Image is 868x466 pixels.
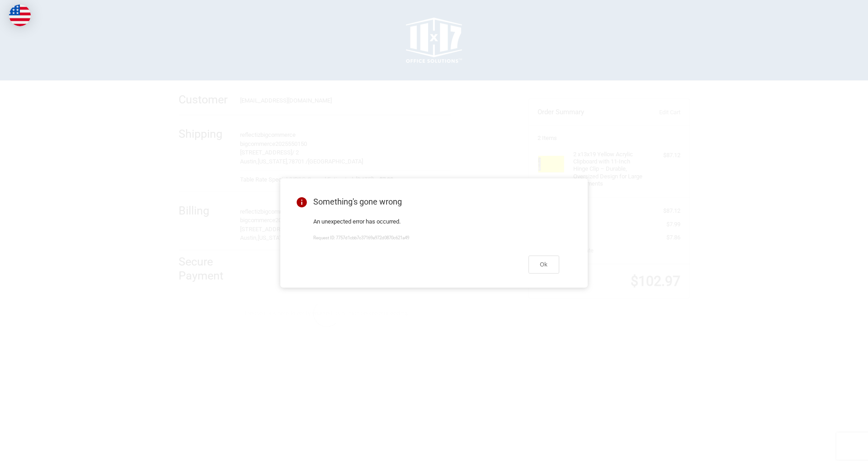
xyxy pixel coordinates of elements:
[313,235,335,240] span: Request ID:
[313,197,402,206] span: Something's gone wrong
[54,4,82,12] span: Checkout
[336,235,409,240] span: 7757d1cbb7c37169a972d0870c621a49
[528,256,559,273] button: Ok
[313,217,559,226] p: An unexpected error has occurred.
[9,5,31,26] img: duty and tax information for United States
